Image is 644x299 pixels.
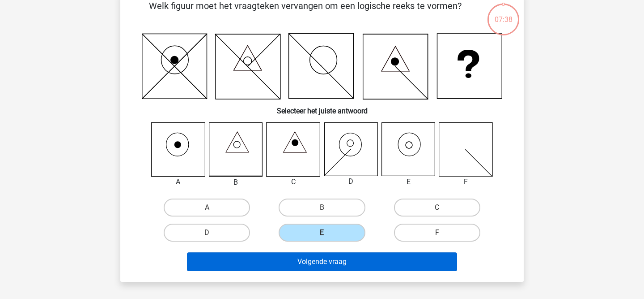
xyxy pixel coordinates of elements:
label: E [279,224,365,242]
label: A [164,199,250,217]
div: B [202,177,270,188]
label: F [394,224,480,242]
div: D [317,176,385,187]
div: F [432,177,500,187]
label: B [279,199,365,217]
button: Volgende vraag [187,252,458,271]
div: C [259,177,327,187]
div: 07:38 [487,3,520,25]
div: A [144,177,212,187]
h6: Selecteer het juiste antwoord [135,100,509,115]
label: D [164,224,250,242]
div: E [375,177,442,187]
label: C [394,199,480,217]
